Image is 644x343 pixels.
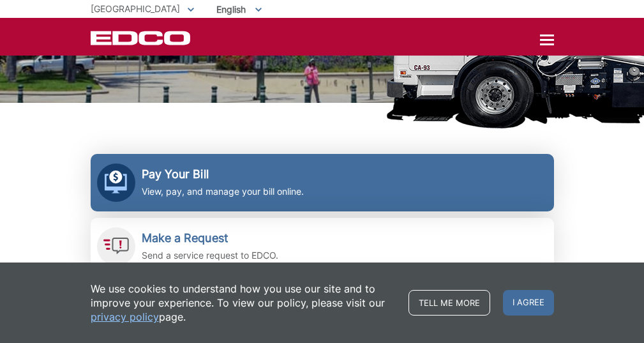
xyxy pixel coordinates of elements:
p: View, pay, and manage your bill online. [142,185,304,199]
a: Make a Request Send a service request to EDCO. [91,218,554,275]
h2: Make a Request [142,231,278,245]
p: Send a service request to EDCO. [142,248,278,263]
a: Pay Your Bill View, pay, and manage your bill online. [91,154,554,211]
span: [GEOGRAPHIC_DATA] [91,3,180,14]
a: privacy policy [91,310,159,324]
h2: Pay Your Bill [142,167,304,181]
a: EDCD logo. Return to the homepage. [91,31,192,45]
p: We use cookies to understand how you use our site and to improve your experience. To view our pol... [91,282,396,324]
